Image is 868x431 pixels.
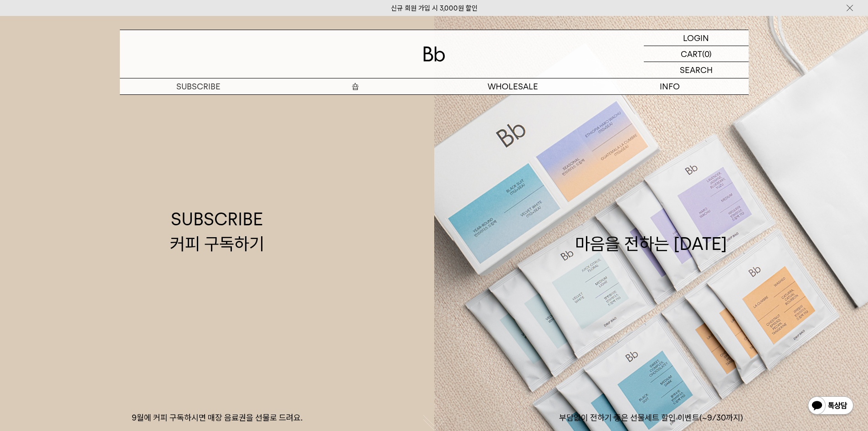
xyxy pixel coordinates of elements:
a: 숍 [277,78,434,94]
div: 마음을 전하는 [DATE] [575,207,727,255]
p: WHOLESALE [434,78,591,94]
img: 로고 [423,47,445,62]
img: 카카오톡 채널 1:1 채팅 버튼 [807,395,854,417]
p: LOGIN [683,30,709,46]
p: SEARCH [680,62,713,78]
p: (0) [702,46,712,62]
a: LOGIN [644,30,749,46]
a: SUBSCRIBE [120,78,277,94]
a: 신규 회원 가입 시 3,000원 할인 [391,4,478,12]
p: CART [681,46,702,62]
p: INFO [591,78,749,94]
a: CART (0) [644,46,749,62]
div: SUBSCRIBE 커피 구독하기 [170,207,264,255]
